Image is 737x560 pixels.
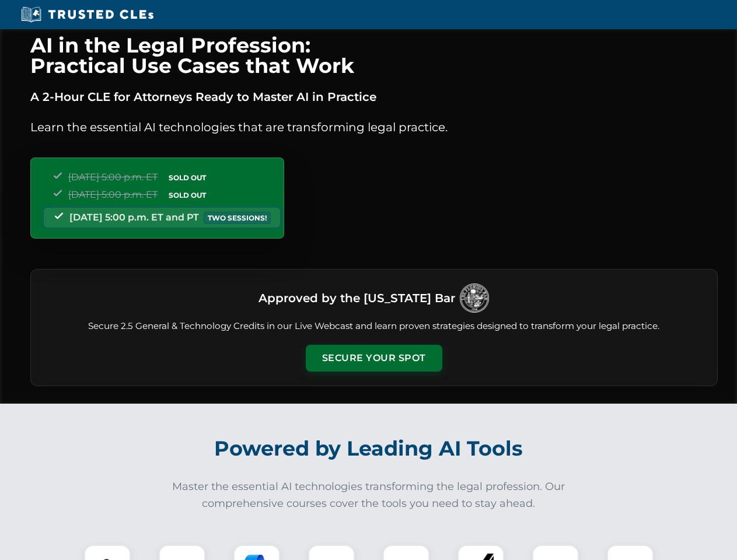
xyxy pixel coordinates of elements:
h3: Approved by the [US_STATE] Bar [259,288,455,309]
p: Learn the essential AI technologies that are transforming legal practice. [30,118,718,136]
h1: AI in the Legal Profession: Practical Use Cases that Work [30,35,718,76]
img: Trusted CLEs [18,6,157,23]
span: [DATE] 5:00 p.m. ET [68,189,158,200]
p: Secure 2.5 General & Technology Credits in our Live Webcast and learn proven strategies designed ... [45,320,703,333]
img: Logo [460,283,489,313]
span: SOLD OUT [165,189,210,201]
h2: Powered by Leading AI Tools [46,428,692,469]
p: A 2-Hour CLE for Attorneys Ready to Master AI in Practice [30,87,718,106]
p: Master the essential AI technologies transforming the legal profession. Our comprehensive courses... [165,478,573,512]
span: [DATE] 5:00 p.m. ET [68,171,158,183]
span: SOLD OUT [165,171,210,184]
button: Secure Your Spot [306,345,442,372]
